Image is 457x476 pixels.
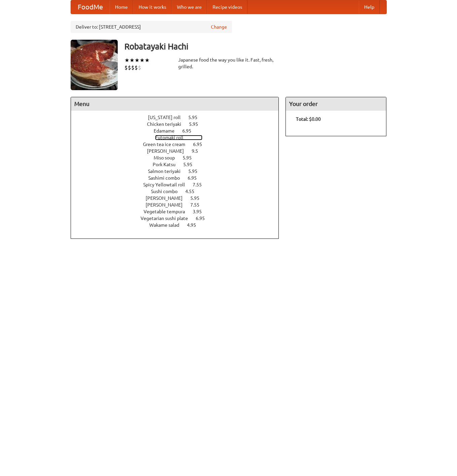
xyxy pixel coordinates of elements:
span: 7.55 [190,202,206,208]
b: Total: $0.00 [296,116,321,122]
span: 5.95 [188,115,204,120]
span: [US_STATE] roll [148,115,187,120]
span: [PERSON_NAME] [146,202,189,208]
span: 4.55 [185,189,201,194]
li: ★ [129,57,135,64]
a: Sushi combo 4.55 [151,189,207,194]
li: $ [138,64,141,71]
span: Vegetarian sushi plate [141,216,195,221]
span: 5.95 [188,169,204,174]
span: Sashimi combo [148,175,187,181]
a: Pork Katsu 5.95 [153,162,205,167]
li: $ [135,64,138,71]
a: Futomaki roll [155,135,202,140]
span: Green tea ice cream [143,142,192,147]
a: Change [211,24,227,30]
span: Chicken teriyaki [147,121,188,127]
span: Salmon teriyaki [148,169,187,174]
span: 6.95 [196,216,212,221]
a: [PERSON_NAME] 5.95 [146,195,212,201]
span: [PERSON_NAME] [147,148,191,154]
a: Edamame 6.95 [154,128,204,134]
a: Vegetable tempura 3.95 [144,209,214,214]
h3: Robatayaki Hachi [124,40,387,53]
span: 7.55 [193,182,208,187]
li: $ [131,64,135,71]
li: ★ [140,57,145,64]
span: 3.95 [193,209,208,214]
a: Home [110,0,133,14]
span: 5.95 [189,121,205,127]
span: 9.5 [192,148,205,154]
span: 6.95 [188,175,203,181]
a: [PERSON_NAME] 9.5 [147,148,211,154]
a: Who we are [172,0,207,14]
span: Wakame salad [149,222,186,228]
a: Sashimi combo 6.95 [148,175,209,181]
a: Vegetarian sushi plate 6.95 [141,216,217,221]
a: How it works [133,0,172,14]
a: Wakame salad 4.95 [149,222,208,228]
li: ★ [145,57,150,64]
h4: Menu [71,97,279,111]
li: ★ [124,57,129,64]
img: angular.jpg [71,40,118,90]
span: 5.95 [183,155,198,160]
li: $ [124,64,128,71]
span: Miso soup [154,155,182,160]
h4: Your order [286,97,386,111]
a: [PERSON_NAME] 7.55 [146,202,212,208]
a: Help [359,0,380,14]
span: Sushi combo [151,189,184,194]
span: 6.95 [182,128,198,134]
span: Futomaki roll [155,135,190,140]
div: Japanese food the way you like it. Fast, fresh, grilled. [178,57,279,70]
span: 5.95 [190,195,206,201]
span: Spicy Yellowtail roll [143,182,192,187]
a: FoodMe [71,0,110,14]
a: Salmon teriyaki 5.95 [148,169,210,174]
a: [US_STATE] roll 5.95 [148,115,210,120]
span: 4.95 [187,222,203,228]
a: Chicken teriyaki 5.95 [147,121,211,127]
span: Edamame [154,128,181,134]
li: $ [128,64,131,71]
span: [PERSON_NAME] [146,195,189,201]
span: 5.95 [183,162,199,167]
a: Green tea ice cream 6.95 [143,142,215,147]
span: Vegetable tempura [144,209,192,214]
a: Recipe videos [207,0,247,14]
a: Spicy Yellowtail roll 7.55 [143,182,214,187]
div: Deliver to: [STREET_ADDRESS] [71,21,232,33]
li: ★ [135,57,140,64]
span: 6.95 [193,142,209,147]
span: Pork Katsu [153,162,182,167]
a: Miso soup 5.95 [154,155,204,160]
